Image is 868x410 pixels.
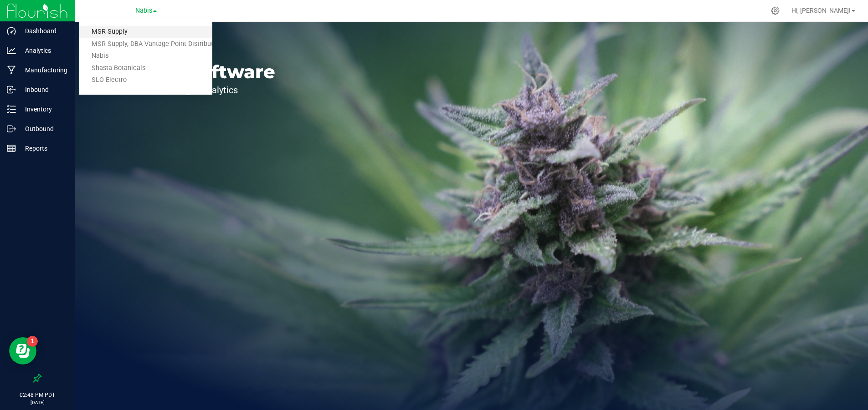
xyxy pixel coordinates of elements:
[7,85,16,94] inline-svg: Inbound
[33,374,42,383] label: Pin the sidebar to full width on large screens
[16,45,71,56] p: Analytics
[27,336,38,347] iframe: Resource center unread badge
[7,26,16,35] inline-svg: Dashboard
[102,86,275,95] p: Seed-to-Sale Tracking & Analytics
[79,74,212,86] a: SLO Electro
[79,26,212,38] a: MSR Supply
[7,105,16,114] inline-svg: Inventory
[9,337,36,364] iframe: Resource center
[16,65,71,76] p: Manufacturing
[7,46,16,55] inline-svg: Analytics
[16,123,71,134] p: Outbound
[7,144,16,153] inline-svg: Reports
[7,66,16,75] inline-svg: Manufacturing
[79,50,212,62] a: Nabis
[16,104,71,115] p: Inventory
[791,7,851,14] span: Hi, [PERSON_NAME]!
[79,38,212,51] a: MSR Supply, DBA Vantage Point Distribution
[16,25,71,36] p: Dashboard
[79,62,212,75] a: Shasta Botanicals
[135,7,152,15] span: Nabis
[16,143,71,154] p: Reports
[7,124,16,133] inline-svg: Outbound
[16,84,71,95] p: Inbound
[4,391,71,399] p: 02:48 PM PDT
[770,6,781,15] div: Manage settings
[4,399,71,406] p: [DATE]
